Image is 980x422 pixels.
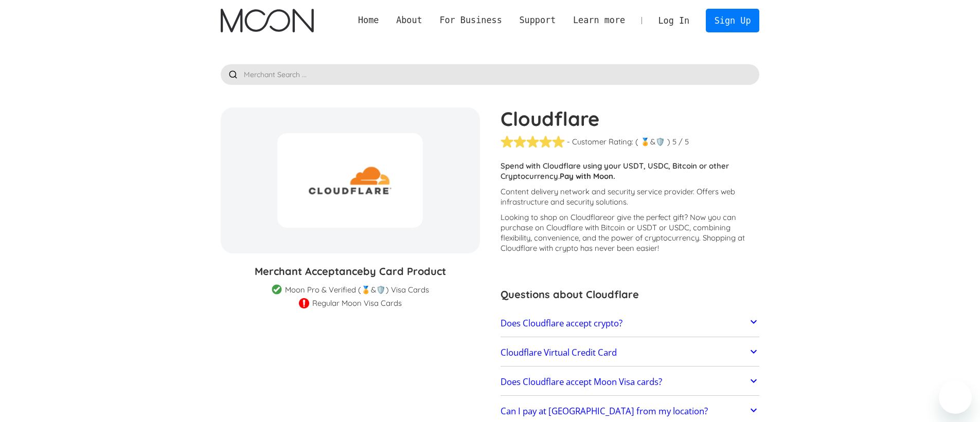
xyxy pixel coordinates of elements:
[573,14,625,27] div: Learn more
[519,14,556,27] div: Support
[501,347,617,358] h2: Cloudflare Virtual Credit Card
[221,9,314,32] a: home
[501,342,760,363] a: Cloudflare Virtual Credit Card
[650,9,698,32] a: Log In
[501,371,760,393] a: Does Cloudflare accept Moon Visa cards?
[501,377,662,387] h2: Does Cloudflare accept Moon Visa cards?
[567,137,633,147] div: - Customer Rating:
[672,137,676,147] div: 5
[667,137,670,147] div: )
[285,285,429,295] div: Moon Pro & Verified (🏅&🛡️) Visa Cards
[396,14,422,27] div: About
[501,212,760,253] p: Looking to shop on Cloudflare ? Now you can purchase on Cloudflare with Bitcoin or USDT or USDC, ...
[501,187,760,207] p: Content delivery network and security service provider. Offers web infrastructure and security so...
[439,14,502,27] div: For Business
[387,14,431,27] div: About
[312,298,402,308] div: Regular Moon Visa Cards
[349,14,387,27] a: Home
[679,137,689,147] div: / 5
[501,318,622,328] h2: Does Cloudflare accept crypto?
[501,406,708,416] h2: Can I pay at [GEOGRAPHIC_DATA] from my location?
[706,9,759,32] a: Sign Up
[635,137,638,147] div: (
[431,14,511,27] div: For Business
[363,265,446,278] span: by Card Product
[501,313,760,334] a: Does Cloudflare accept crypto?
[221,64,760,85] input: Merchant Search ...
[501,107,760,130] h1: Cloudflare
[640,137,665,147] div: 🏅&🛡️
[511,14,564,27] div: Support
[221,264,480,279] h3: Merchant Acceptance
[564,14,634,27] div: Learn more
[607,212,684,222] span: or give the perfect gift
[221,9,314,32] img: Moon Logo
[501,287,760,302] h3: Questions about Cloudflare
[501,161,760,181] p: Spend with Cloudflare using your USDT, USDC, Bitcoin or other Cryptocurrency.
[560,171,615,181] strong: Pay with Moon.
[939,381,972,414] iframe: Button to launch messaging window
